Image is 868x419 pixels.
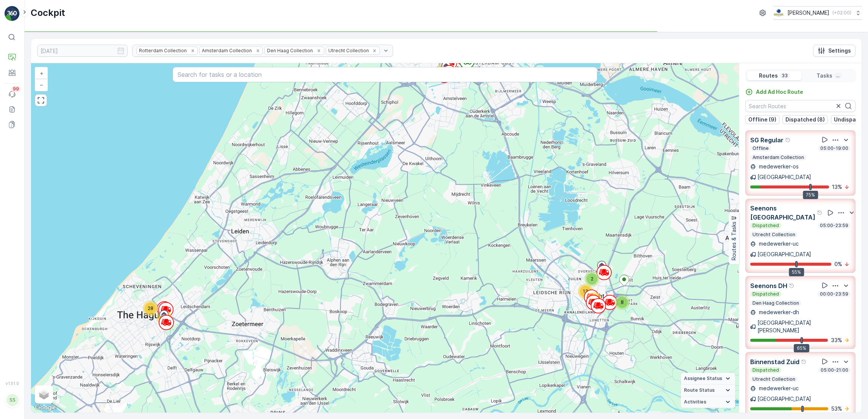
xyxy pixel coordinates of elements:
p: [GEOGRAPHIC_DATA] [757,251,811,258]
span: Activities [684,399,706,405]
div: 28 [143,301,158,316]
div: 32 [587,292,602,307]
span: 2 [591,276,593,282]
p: 05:00-23:59 [819,223,849,229]
div: 75% [803,191,818,199]
span: Assignee Status [684,375,722,382]
button: Settings [813,45,856,57]
p: Routes & Tasks [730,221,738,260]
p: Seenons DH [750,281,787,290]
span: − [40,81,44,88]
p: 05:00-21:00 [820,367,849,373]
p: [PERSON_NAME] [787,9,829,17]
div: Help Tooltip Icon [785,137,791,143]
a: Layers [36,386,52,403]
p: 05:00-19:00 [820,145,849,151]
p: medewerker-uc [757,385,799,392]
div: 8 [615,295,630,310]
p: Offline (9) [748,116,776,123]
img: logo [5,6,20,21]
p: ( +02:00 ) [832,10,851,16]
span: v 1.51.0 [5,381,20,386]
input: Search for tasks or a location [173,67,597,82]
input: Search Routes [745,100,856,112]
p: [GEOGRAPHIC_DATA] [757,395,811,403]
div: 55% [789,268,804,276]
span: 8 [621,299,624,305]
p: medewerker-uc [757,240,799,248]
p: Tasks [816,72,832,79]
p: 33 [781,73,788,79]
button: Offline (9) [745,115,779,124]
p: 0 % [834,260,842,268]
input: dd/mm/yyyy [37,45,128,57]
p: Seenons [GEOGRAPHIC_DATA] [750,204,815,222]
p: Dispatched [752,223,780,229]
p: Dispatched [752,291,780,297]
p: ... [835,73,840,79]
summary: Activities [681,396,735,408]
p: [GEOGRAPHIC_DATA][PERSON_NAME] [757,319,851,334]
span: + [40,70,43,76]
summary: Route Status [681,385,735,396]
span: 28 [148,305,153,311]
div: 65% [794,344,809,352]
img: Google [33,403,58,413]
p: Add Ad Hoc Route [756,88,803,96]
div: Help Tooltip Icon [817,210,823,216]
div: Help Tooltip Icon [789,283,795,289]
p: Dispatched (8) [785,116,825,123]
a: Zoom In [36,68,47,79]
p: Routes [759,72,778,79]
a: Add Ad Hoc Route [745,88,803,96]
p: Den Haag Collection [752,300,800,306]
span: 13 [583,288,588,294]
p: Cockpit [31,7,65,19]
div: SS [6,394,19,406]
img: basis-logo_rgb2x.png [773,9,784,17]
span: Route Status [684,387,715,393]
a: 99 [5,87,20,102]
div: Help Tooltip Icon [801,359,807,365]
button: Dispatched (8) [782,115,828,124]
p: Settings [828,47,851,55]
p: medewerker-os [757,163,799,170]
p: Offline [752,145,770,151]
div: 2 [584,271,599,287]
p: 33 % [831,336,842,344]
summary: Assignee Status [681,373,735,385]
p: Utrecht Collection [752,376,796,382]
button: SS [5,387,20,413]
div: 13 [578,284,593,299]
button: [PERSON_NAME](+02:00) [773,6,862,20]
a: Open this area in Google Maps (opens a new window) [33,403,58,413]
p: 53 % [831,405,842,413]
p: Amsterdam Collection [752,154,805,160]
p: SG Regular [750,136,784,145]
p: Dispatched [752,367,780,373]
a: Zoom Out [36,79,47,90]
p: 99 [13,86,19,92]
p: 13 % [832,183,842,191]
p: 00:00-23:59 [819,291,849,297]
p: Binnenstad Zuid [750,357,799,366]
p: Utrecht Collection [752,232,796,238]
p: [GEOGRAPHIC_DATA] [757,173,811,181]
p: medewerker-dh [757,308,799,316]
